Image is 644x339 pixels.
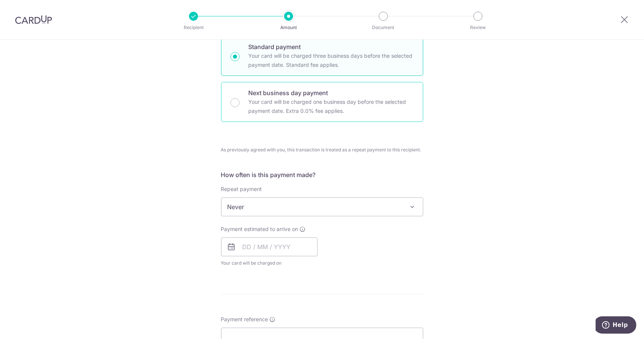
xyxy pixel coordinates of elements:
span: Never [221,197,423,216]
span: Payment reference [221,316,268,323]
iframe: Opens a widget where you can find more information [596,316,636,335]
input: DD / MM / YYYY [221,237,318,256]
p: Review [450,24,506,31]
p: Recipient [166,24,221,31]
label: Repeat payment [221,185,262,193]
span: As previously agreed with you, this transaction is treated as a repeat payment to this recipient. [221,146,423,154]
p: Standard payment [249,42,414,51]
span: Your card will be charged on [221,259,318,267]
h5: How often is this payment made? [221,170,423,179]
p: Amount [261,24,317,31]
p: Next business day payment [249,88,414,97]
p: Your card will be charged three business days before the selected payment date. Standard fee appl... [249,51,414,69]
img: CardUp [15,15,52,24]
p: Your card will be charged one business day before the selected payment date. Extra 0.0% fee applies. [249,97,414,116]
span: Payment estimated to arrive on [221,225,298,233]
p: Document [355,24,411,31]
span: Never [221,198,423,216]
